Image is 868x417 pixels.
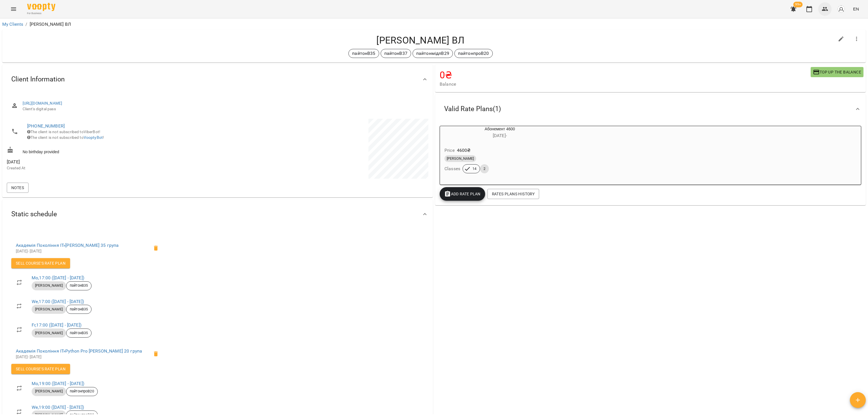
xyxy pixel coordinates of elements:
span: [PERSON_NAME] [32,307,66,312]
h6: Classes [444,165,460,173]
h6: Price [444,146,455,154]
p: [DATE] - [DATE] [16,354,149,360]
span: Sell Course's Rate plan [16,260,66,267]
button: Sell Course's Rate plan [11,364,70,374]
a: Fr,17:00 ([DATE] - [DATE]) [32,322,81,328]
div: пайтонВ35 [348,49,379,58]
div: пайтонВ35 [66,305,92,314]
span: [PERSON_NAME] [32,330,66,336]
img: avatar_s.png [837,5,845,13]
span: The client is not subscribed to ViberBot! [27,129,100,134]
div: Static schedule [2,200,433,229]
a: VooptyBot [84,135,103,140]
div: пайтонВ35 [66,281,92,290]
button: EN [851,4,861,14]
div: пайтонмідлВ29 [413,49,453,58]
span: The client is not subscribed to ! [27,135,104,140]
button: Menu [7,2,20,16]
a: My Clients [2,21,23,27]
button: Add Rate plan [440,187,485,201]
span: Valid Rate Plans ( 1 ) [444,105,501,113]
a: We,19:00 ([DATE] - [DATE]) [32,405,84,410]
div: пайтонпроВ20 [66,387,98,396]
a: Академія Покоління ІТ»Python Pro [PERSON_NAME] 20 група [16,348,142,354]
a: Академія Покоління ІТ»[PERSON_NAME] 35 група [16,243,119,248]
span: 2 [480,166,489,171]
a: We,17:00 ([DATE] - [DATE]) [32,299,84,304]
nav: breadcrumb [2,21,866,28]
span: EN [853,6,859,12]
button: Top up the balance [811,67,863,77]
span: Static schedule [11,210,57,219]
span: Balance [440,81,811,88]
span: [DATE] [7,159,216,165]
span: Client's digital pass [23,106,424,112]
span: [DATE] - [493,133,507,138]
a: [PHONE_NUMBER] [27,123,65,129]
span: Rates Plans History [492,191,535,197]
li: / [25,21,27,28]
button: Абонемент 4600[DATE]- Price4600₴[PERSON_NAME]Classes142 [440,126,560,180]
span: [PERSON_NAME] [444,156,476,161]
span: пайтонВ35 [66,307,91,312]
a: [URL][DOMAIN_NAME] [23,101,62,105]
a: Mo,17:00 ([DATE] - [DATE]) [32,275,84,280]
p: пайтонВ35 [352,50,375,57]
div: пайтонпроВ20 [454,49,493,58]
a: Mo,19:00 ([DATE] - [DATE]) [32,381,84,386]
span: [PERSON_NAME] [32,389,66,394]
span: Add Rate plan [444,191,481,197]
span: 14 [469,166,480,171]
span: Client Information [11,75,65,84]
span: пайтонпроВ20 [66,389,97,394]
span: 99+ [793,2,803,7]
span: Notes [11,184,24,191]
span: пайтонВ35 [66,283,91,288]
p: пайтонВ37 [384,50,407,57]
button: Rates Plans History [487,189,539,199]
span: Top up the balance [813,69,861,75]
button: Sell Course's Rate plan [11,258,70,268]
span: Sell Course's Rate plan [16,366,66,372]
button: Notes [7,183,29,193]
span: [PERSON_NAME] [32,283,66,288]
span: Delete the client from the group пайтонВ35 of the course Python Володимир 35 група? [149,241,163,255]
h4: 0 ₴ [440,69,811,81]
span: For Business [27,12,55,15]
p: пайтонмідлВ29 [416,50,449,57]
p: пайтонпроВ20 [458,50,489,57]
p: Created At [7,165,216,171]
div: пайтонВ35 [66,329,92,338]
p: 4600 ₴ [457,147,471,154]
span: Delete the client from the group пайтонпроВ20 of the course Python Pro Володимир 20 група? [149,347,163,361]
h4: [PERSON_NAME] ВЛ [7,34,834,46]
div: пайтонВ37 [381,49,411,58]
div: Valid Rate Plans(1) [435,94,866,124]
div: Абонемент 4600 [440,126,560,140]
span: пайтонВ35 [66,330,91,336]
p: [PERSON_NAME] ВЛ [30,21,71,28]
div: No birthday provided [6,145,218,156]
img: Voopty Logo [27,3,55,11]
div: Client Information [2,65,433,94]
p: [DATE] - [DATE] [16,249,149,254]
